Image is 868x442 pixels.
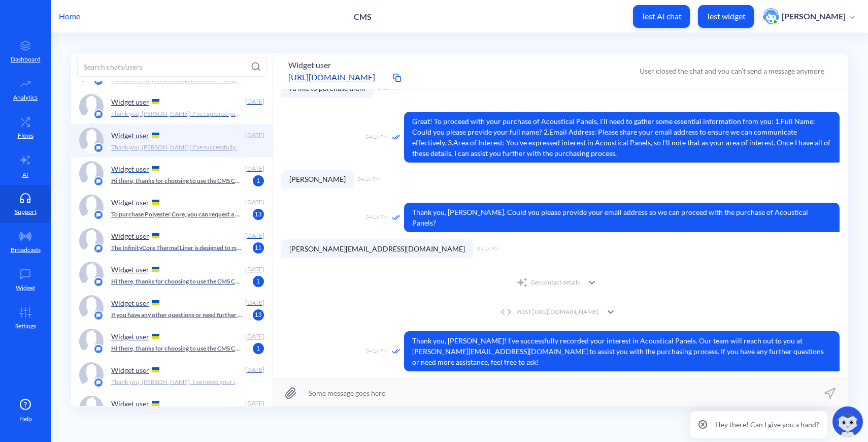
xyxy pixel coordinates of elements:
img: platform icon [93,76,104,86]
input: Search chats/users [77,57,266,77]
span: 04:16 PM [366,133,388,142]
button: Test AI chat [633,5,690,28]
img: UA [152,99,159,104]
a: platform iconWidget user [DATE] [71,392,273,425]
p: Widget user [111,399,149,408]
p: CMS [354,12,372,21]
p: AI [22,170,28,179]
div: [DATE] [244,131,264,140]
div: POST [URL][DOMAIN_NAME] [281,302,840,322]
span: Thank you, [PERSON_NAME]! I've successfully recorded your interest in Acoustical Panels. Our team... [404,331,840,371]
p: If you have any other questions or need further assistance, feel free to ask! [111,310,243,320]
button: user photo[PERSON_NAME] [758,7,860,25]
img: platform icon [93,377,104,388]
p: Widget user [111,232,149,240]
img: UA [152,401,159,406]
a: platform iconWidget user [DATE]Thank you, [PERSON_NAME]. I've noted your interest in ECOCELL Blan... [71,358,273,392]
span: 04:16 PM [477,245,499,252]
img: platform icon [93,143,104,153]
img: platform icon [93,210,104,220]
p: Hi there, thanks for choosing to use the CMS Chatbot! How can I help you [DATE]? [111,277,243,286]
a: platform iconWidget user [DATE]Thank you, [PERSON_NAME]! I've captured your details and interest ... [71,90,273,123]
p: Thank you, [PERSON_NAME]! I've successfully recorded your interest in Acoustical Panels. Our team... [111,143,243,152]
button: Widget user [288,59,331,71]
span: 1 [253,276,264,287]
p: Widget user [111,98,149,106]
span: [PERSON_NAME] [281,170,354,188]
p: [PERSON_NAME] [782,11,846,22]
span: Thank you, [PERSON_NAME]. Could you please provide your email address so we can proceed with the ... [404,203,840,232]
span: 11 [253,242,264,254]
p: Hi there, thanks for choosing to use the CMS Chatbot! How can I help you [DATE]? [111,344,243,353]
p: Test AI chat [641,11,682,21]
img: platform icon [93,109,104,119]
p: Dashboard [11,55,41,64]
div: [DATE] [244,164,264,173]
div: User closed the chat and you can’t send a message anymore [640,66,824,76]
img: UA [152,166,159,171]
p: Widget user [111,165,149,173]
img: UA [152,133,159,138]
a: platform iconWidget user [DATE]The InfinityCore Thermal Liner is designed to maintain the tempera... [71,224,273,258]
p: The InfinityCore Thermal Liner is designed to maintain the temperature of sensitive products duri... [111,243,243,252]
span: 13 [253,209,264,220]
span: 1 [253,343,264,354]
p: Widget user [111,265,149,274]
a: platform iconWidget user [DATE]Hi there, thanks for choosing to use the CMS Chatbot! How can I he... [71,325,273,358]
p: Widget user [111,332,149,341]
p: Widget [16,283,35,293]
p: Analytics [13,93,38,102]
p: Support [15,207,37,216]
span: Great! To proceed with your purchase of Acoustical Panels, I'll need to gather some essential inf... [404,112,840,163]
p: Thank you, [PERSON_NAME]. I've noted your interest in ECOCELL Blankets, and someone from the CMS ... [111,377,243,387]
p: To purchase Polyester Core, you can request a quote directly from CMS by visiting their website o... [111,210,243,219]
span: 04:16 PM [366,213,388,222]
img: UA [152,200,159,205]
a: platform iconWidget user [DATE]Thank you, [PERSON_NAME]! I've successfully recorded your interest... [71,123,273,157]
p: Widget user [111,131,149,140]
img: platform icon [93,277,104,287]
img: platform icon [93,176,104,186]
p: Widget user [111,299,149,307]
p: Hi there, thanks for choosing to use the CMS Chatbot! How can I help you [DATE]? [111,176,243,185]
div: Get contact details [516,276,580,289]
span: [PERSON_NAME][EMAIL_ADDRESS][DOMAIN_NAME] [281,239,473,258]
img: platform icon [93,344,104,354]
span: 1 [253,175,264,186]
span: 04:16 PM [358,175,380,183]
input: Some message goes here [273,379,848,406]
a: platform iconWidget user [DATE]Hi there, thanks for choosing to use the CMS Chatbot! How can I he... [71,157,273,191]
img: UA [152,334,159,339]
div: [DATE] [244,399,264,408]
img: platform icon [93,243,104,254]
a: platform iconWidget user [DATE]Hi there, thanks for choosing to use the CMS Chatbot! How can I he... [71,258,273,291]
div: [DATE] [244,332,264,341]
img: platform icon [93,310,104,321]
p: Settings [15,322,36,331]
img: user photo [763,8,779,24]
a: platform iconWidget user [DATE]If you have any other questions or need further assistance, feel f... [71,291,273,325]
p: Flows [18,131,34,140]
div: [DATE] [244,298,264,307]
p: Broadcasts [11,245,41,255]
span: 13 [253,309,264,321]
div: Get contact details [281,272,840,293]
p: Hey there! Can I give you a hand? [715,419,819,430]
p: Thank you, [PERSON_NAME]! I've captured your details and interest in sound insulation products. A... [111,109,243,118]
img: UA [152,233,159,238]
div: [DATE] [244,97,264,106]
img: copilot-icon.svg [832,406,863,437]
span: 04:16 PM [366,347,388,356]
a: [URL][DOMAIN_NAME] [288,71,390,83]
div: [DATE] [244,365,264,374]
img: UA [152,367,159,372]
p: Test widget [706,11,746,21]
p: Home [59,10,80,22]
div: [DATE] [244,265,264,274]
div: POST [URL][DOMAIN_NAME] [498,307,598,317]
img: UA [152,267,159,272]
button: Test widget [698,5,754,28]
p: Widget user [111,198,149,207]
